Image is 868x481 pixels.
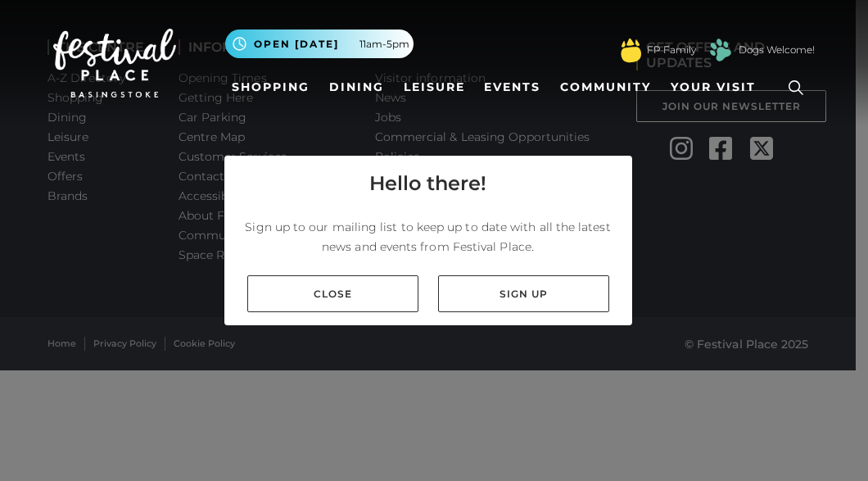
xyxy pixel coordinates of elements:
span: Your Visit [671,79,756,96]
button: Open [DATE] 11am-5pm [225,29,414,58]
img: Festival Place Logo [53,29,176,98]
a: Shopping [225,72,316,102]
a: Dogs Welcome! [739,43,815,57]
a: Community [554,72,658,102]
h4: Hello there! [369,169,486,198]
a: Close [247,275,418,312]
a: Sign up [438,275,609,312]
span: 11am-5pm [359,37,409,52]
a: Dining [323,72,391,102]
a: FP Family [647,43,696,57]
span: Open [DATE] [254,37,339,52]
a: Events [477,72,547,102]
a: Leisure [397,72,472,102]
a: Your Visit [664,72,771,102]
p: Sign up to our mailing list to keep up to date with all the latest news and events from Festival ... [237,217,619,256]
